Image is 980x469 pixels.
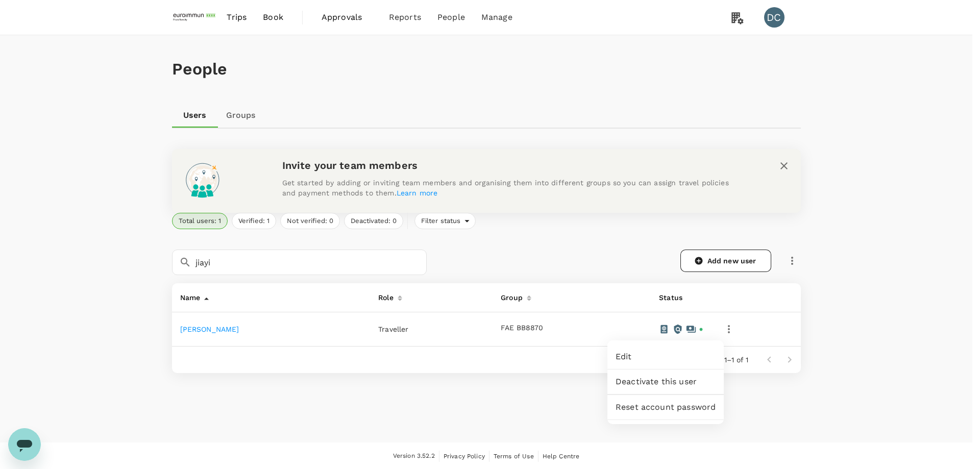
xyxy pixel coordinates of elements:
[607,344,724,369] a: Edit
[607,369,724,394] div: Deactivate this user
[616,376,716,388] span: Deactivate this user
[607,395,724,419] div: Reset account password
[616,401,716,413] span: Reset account password
[616,351,716,363] span: Edit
